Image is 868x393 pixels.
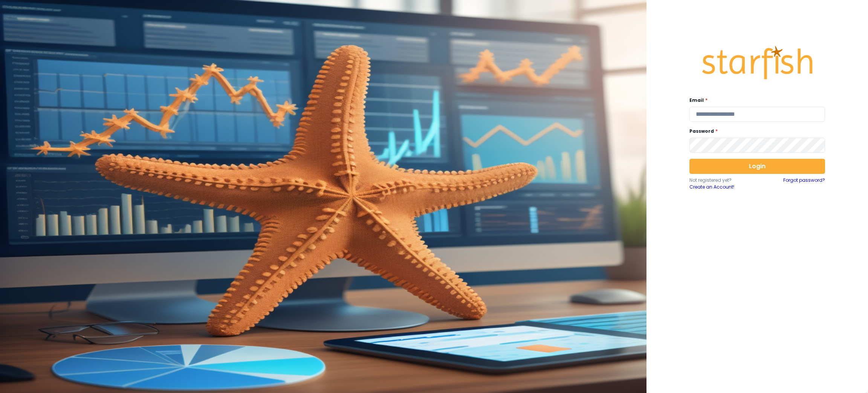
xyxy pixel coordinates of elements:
[783,177,825,190] a: Forgot password?
[689,177,757,184] p: Not registered yet?
[689,97,821,104] label: Email
[689,128,821,135] label: Password
[689,159,825,174] button: Login
[701,39,814,86] img: Logo.42cb71d561138c82c4ab.png
[689,184,757,190] a: Create an Account!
